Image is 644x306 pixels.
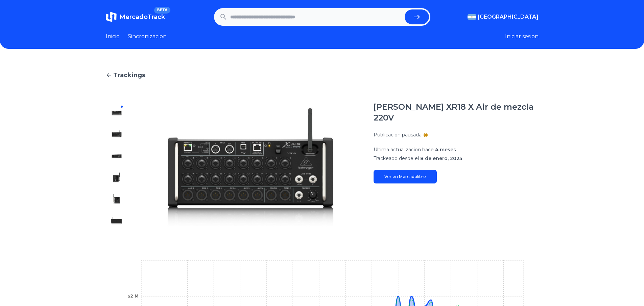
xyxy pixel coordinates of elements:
[111,150,122,161] img: Consola Behringer XR18 X Air de mezcla 220V
[374,147,434,153] span: Ultima actualizacion hace
[128,32,167,41] a: Sincronizacion
[111,194,122,204] img: Consola Behringer XR18 X Air de mezcla 220V
[468,13,539,21] button: [GEOGRAPHIC_DATA]
[374,102,539,123] h1: [PERSON_NAME] XR18 X Air de mezcla 220V
[106,12,117,22] img: MercadoTrack
[468,14,476,20] img: Argentina
[420,155,462,161] span: 8 de enero, 2025
[106,12,165,22] a: MercadoTrackBETA
[111,215,122,226] img: Consola Behringer XR18 X Air de mezcla 220V
[113,70,145,80] span: Trackings
[435,147,456,153] span: 4 meses
[111,107,122,118] img: Consola Behringer XR18 X Air de mezcla 220V
[478,13,539,21] span: [GEOGRAPHIC_DATA]
[154,7,170,14] span: BETA
[141,102,360,232] img: Consola Behringer XR18 X Air de mezcla 220V
[111,129,122,139] img: Consola Behringer XR18 X Air de mezcla 220V
[374,170,437,183] a: Ver en Mercadolibre
[106,70,539,80] a: Trackings
[374,155,419,161] span: Trackeado desde el
[119,13,165,21] span: MercadoTrack
[505,32,539,41] button: Iniciar sesion
[127,294,139,299] tspan: $2 M
[374,131,422,138] p: Publicacion pausada
[111,172,122,183] img: Consola Behringer XR18 X Air de mezcla 220V
[106,32,120,41] a: Inicio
